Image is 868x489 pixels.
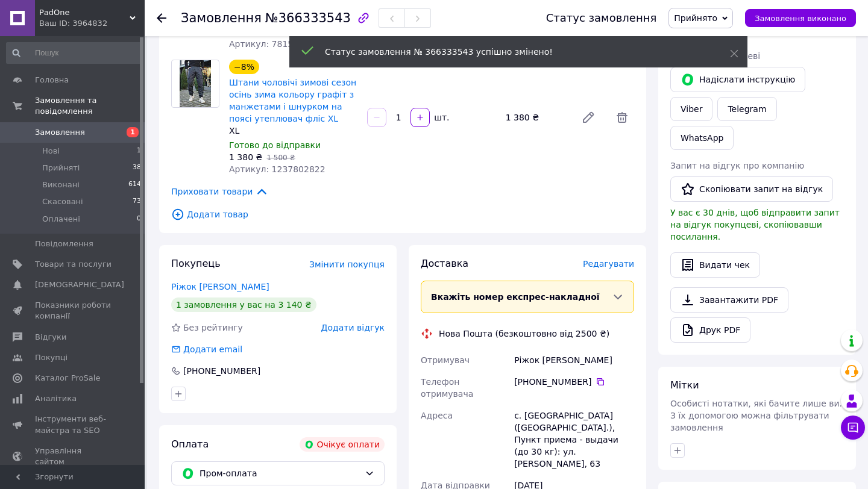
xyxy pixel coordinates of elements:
[674,13,717,23] span: Прийнято
[42,146,60,157] span: Нові
[35,332,66,343] span: Відгуки
[266,28,295,37] span: 2 200 ₴
[127,127,139,137] span: 1
[39,18,145,29] div: Ваш ID: 3964832
[182,343,244,355] div: Додати email
[35,300,112,322] span: Показники роботи компанії
[670,317,750,343] a: Друк PDF
[501,109,571,126] div: 1 380 ₴
[576,105,600,129] a: Редагувати
[35,238,93,249] span: Повідомлення
[229,164,325,174] span: Артикул: 1237802822
[35,373,100,384] span: Каталог ProSale
[35,75,69,86] span: Головна
[133,196,141,207] span: 73
[35,127,85,138] span: Замовлення
[229,78,356,123] a: Штани чоловічі зимові сезон осінь зима кольору графіт з манжетами і шнурком на поясі утеплювач фл...
[229,60,259,74] div: −8%
[171,297,316,312] div: 1 замовлення у вас на 3 140 ₴
[321,323,385,332] span: Додати відгук
[229,140,321,150] span: Готово до відправки
[182,365,262,377] div: [PHONE_NUMBER]
[137,146,141,157] span: 1
[670,161,804,170] span: Запит на відгук про компанію
[670,126,734,150] a: WhatsApp
[512,349,637,371] div: Ріжок [PERSON_NAME]
[431,111,450,123] div: шт.
[266,154,295,162] span: 1 500 ₴
[745,9,856,27] button: Замовлення виконано
[421,411,453,420] span: Адреса
[670,287,788,313] a: Завантажити PDF
[670,399,842,432] span: Особисті нотатки, які бачите лише ви. З їх допомогою можна фільтрувати замовлення
[421,258,468,269] span: Доставка
[421,355,470,365] span: Отримувач
[670,208,840,241] span: У вас є 30 днів, щоб відправити запит на відгук покупцеві, скопіювавши посилання.
[755,14,846,23] span: Замовлення виконано
[546,12,657,24] div: Статус замовлення
[670,252,760,278] button: Видати чек
[431,292,600,302] span: Вкажіть номер експрес-накладної
[229,27,262,37] span: 1 760 ₴
[35,279,124,290] span: [DEMOGRAPHIC_DATA]
[39,7,130,18] span: PаdOne
[670,97,712,121] a: Viber
[35,393,77,404] span: Аналітика
[171,438,209,450] span: Оплата
[35,446,112,467] span: Управління сайтом
[610,105,634,129] span: Видалити
[670,67,805,92] button: Надіслати інструкцію
[841,416,865,440] button: Чат з покупцем
[42,214,80,225] span: Оплачені
[183,323,243,332] span: Без рейтингу
[265,11,351,25] span: №366333543
[229,152,262,162] span: 1 380 ₴
[35,95,145,117] span: Замовлення та повідомлення
[436,328,612,340] div: Нова Пошта (безкоштовно від 2500 ₴)
[42,196,83,207] span: Скасовані
[170,343,244,355] div: Додати email
[6,42,142,64] input: Пошук
[309,260,385,269] span: Змінити покупця
[137,214,141,225] span: 0
[171,208,634,221] span: Додати товар
[300,437,385,452] div: Очікує оплати
[583,259,634,269] span: Редагувати
[181,11,262,25] span: Замовлення
[670,176,833,202] button: Скопіювати запит на відгук
[421,377,473,399] span: Телефон отримувача
[35,352,68,363] span: Покупці
[171,185,268,198] span: Приховати товари
[42,179,80,190] span: Виконані
[229,39,325,49] span: Артикул: 7815191141
[133,163,141,173] span: 38
[670,379,699,391] span: Мітки
[512,405,637,475] div: с. [GEOGRAPHIC_DATA] ([GEOGRAPHIC_DATA].), Пункт приема - выдачи (до 30 кг): ул. [PERSON_NAME], 63
[157,12,166,24] div: Повернутися назад
[35,414,112,435] span: Інструменти веб-майстра та SEO
[42,163,80,173] span: Прийняті
[325,46,700,58] div: Статус замовлення № 366333543 успішно змінено!
[171,258,221,269] span: Покупець
[180,60,212,107] img: Штани чоловічі зимові сезон осінь зима кольору графіт з манжетами і шнурком на поясі утеплювач фл...
[229,125,357,137] div: XL
[128,179,141,190] span: 614
[514,376,634,388] div: [PHONE_NUMBER]
[717,97,776,121] a: Telegram
[35,259,112,270] span: Товари та послуги
[171,282,269,291] a: Ріжок [PERSON_NAME]
[200,467,360,480] span: Пром-оплата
